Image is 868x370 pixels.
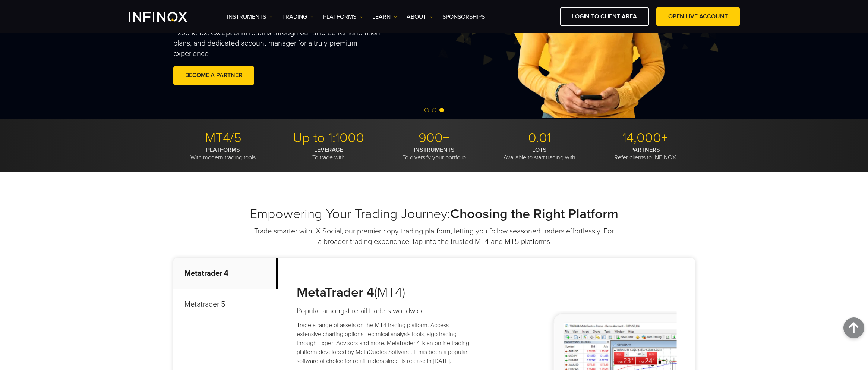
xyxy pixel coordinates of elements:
[173,146,273,161] p: With modern trading tools
[439,108,444,112] span: Go to slide 3
[442,12,485,21] a: SPONSORSHIPS
[630,146,660,154] strong: PARTNERS
[314,146,343,154] strong: LEVERAGE
[173,289,278,320] p: Metatrader 5
[297,284,474,301] h3: (MT4)
[173,258,278,289] p: Metatrader 4
[297,306,474,316] h4: Popular amongst retail traders worldwide.
[173,28,395,59] p: Experience exceptional returns through our tailored remuneration plans, and dedicated account man...
[372,12,397,21] a: Learn
[297,284,374,300] strong: MetaTrader 4
[206,146,240,154] strong: PLATFORMS
[414,146,455,154] strong: INSTRUMENTS
[432,108,436,112] span: Go to slide 2
[173,66,254,85] a: BECOME A PARTNER
[532,146,547,154] strong: LOTS
[227,12,273,21] a: Instruments
[490,146,590,161] p: Available to start trading with
[173,130,273,146] p: MT4/5
[450,206,618,222] strong: Choosing the Right Platform
[129,12,205,22] a: INFINOX Logo
[253,226,615,247] p: Trade smarter with IX Social, our premier copy-trading platform, letting you follow seasoned trad...
[384,130,484,146] p: 900+
[282,12,314,21] a: TRADING
[656,7,740,26] a: OPEN LIVE ACCOUNT
[595,130,695,146] p: 14,000+
[297,321,474,366] p: Trade a range of assets on the MT4 trading platform. Access extensive charting options, technical...
[173,206,695,222] h2: Empowering Your Trading Journey:
[407,12,433,21] a: ABOUT
[595,146,695,161] p: Refer clients to INFINOX
[560,7,649,26] a: LOGIN TO CLIENT AREA
[279,130,379,146] p: Up to 1:1000
[279,146,379,161] p: To trade with
[424,108,429,112] span: Go to slide 1
[323,12,363,21] a: PLATFORMS
[384,146,484,161] p: To diversify your portfolio
[490,130,590,146] p: 0.01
